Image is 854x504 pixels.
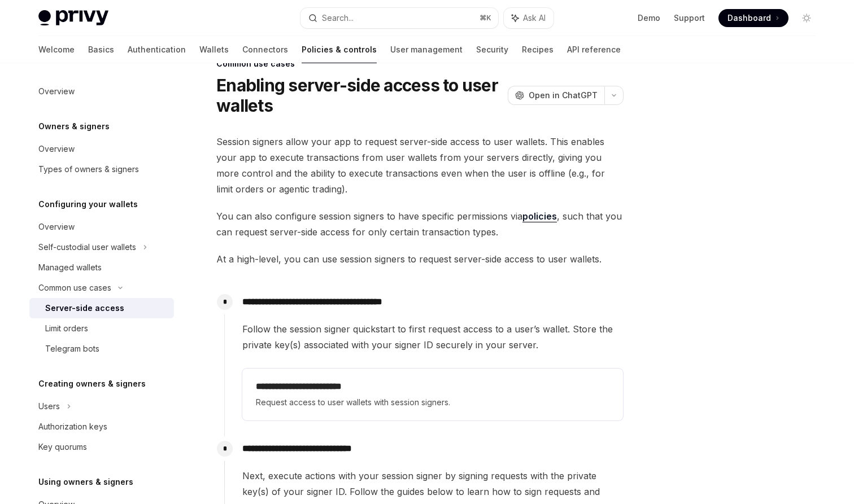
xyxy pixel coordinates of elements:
[242,36,288,63] a: Connectors
[29,437,174,457] a: Key quorums
[522,211,557,222] a: policies
[29,318,174,339] a: Limit orders
[38,163,139,176] div: Types of owners & signers
[38,281,111,295] div: Common use cases
[322,11,354,25] div: Search...
[29,417,174,437] a: Authorization keys
[216,208,624,240] span: You can also configure session signers to have specific permissions via , such that you can reque...
[567,36,621,63] a: API reference
[216,134,624,197] span: Session signers allow your app to request server-side access to user wallets. This enables your a...
[29,81,174,102] a: Overview
[38,240,136,254] div: Self-custodial user wallets
[38,377,146,391] h5: Creating owners & signers
[29,159,174,179] a: Types of owners & signers
[300,8,498,28] button: Search...⌘K
[523,12,546,24] span: Ask AI
[38,261,102,274] div: Managed wallets
[242,321,623,353] span: Follow the session signer quickstart to first request access to a user’s wallet. Store the privat...
[38,475,133,489] h5: Using owners & signers
[38,10,108,26] img: light logo
[29,257,174,278] a: Managed wallets
[29,298,174,318] a: Server-side access
[38,400,60,413] div: Users
[38,120,110,133] h5: Owners & signers
[216,75,503,116] h1: Enabling server-side access to user wallets
[29,139,174,159] a: Overview
[38,85,75,98] div: Overview
[38,420,107,433] div: Authorization keys
[508,86,604,105] button: Open in ChatGPT
[480,14,491,23] span: ⌘ K
[38,198,138,211] h5: Configuring your wallets
[29,217,174,237] a: Overview
[638,12,660,24] a: Demo
[504,8,554,28] button: Ask AI
[29,339,174,359] a: Telegram bots
[38,440,87,454] div: Key quorums
[38,36,75,63] a: Welcome
[45,322,88,335] div: Limit orders
[45,301,124,315] div: Server-side access
[522,36,554,63] a: Recipes
[45,342,99,356] div: Telegram bots
[727,12,771,24] span: Dashboard
[128,36,186,63] a: Authentication
[529,90,598,101] span: Open in ChatGPT
[199,36,229,63] a: Wallets
[718,9,788,27] a: Dashboard
[302,36,377,63] a: Policies & controls
[390,36,463,63] a: User management
[256,396,609,409] span: Request access to user wallets with session signers.
[674,12,705,24] a: Support
[38,142,75,156] div: Overview
[476,36,508,63] a: Security
[38,220,75,234] div: Overview
[216,251,624,267] span: At a high-level, you can use session signers to request server-side access to user wallets.
[216,58,624,69] div: Common use cases
[88,36,114,63] a: Basics
[798,9,816,27] button: Toggle dark mode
